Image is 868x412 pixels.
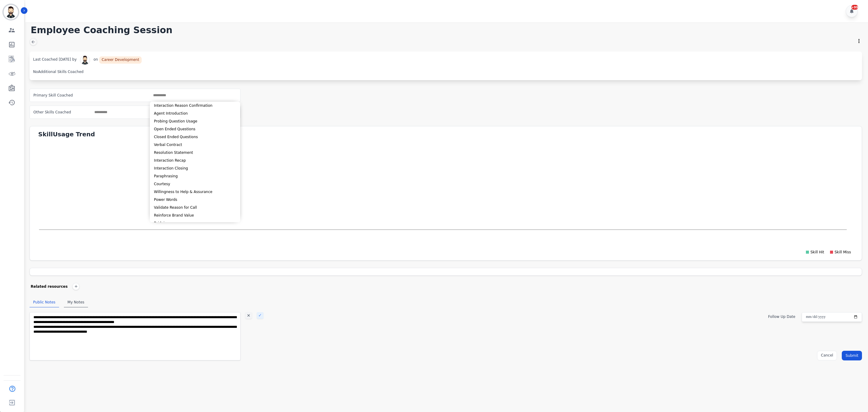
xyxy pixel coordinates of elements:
li: Agent Introduction [150,109,240,117]
div: +99 [851,5,858,10]
span: [DATE] [59,55,71,65]
li: Verbal Contract [150,141,240,149]
li: Courtesy [150,180,240,188]
div: Skill Usage Trend [38,130,862,138]
ul: selected options [151,93,239,98]
button: Cancel [817,351,837,360]
li: Resolution Statement [150,149,240,157]
li: Willingness to Help & Assurance [150,188,240,196]
div: Related resources [31,283,68,290]
div: ✕ [245,312,252,319]
label: Follow Up Date [768,315,795,319]
li: Validate Reason for Call [150,204,240,211]
li: Closed Ended Questions [150,133,240,141]
div: Last Coached by on [33,55,858,65]
text: Skill Miss [835,250,851,254]
li: Reinforce Brand Value [150,211,240,219]
ul: selected options [93,109,129,115]
li: Probing Question Usage [150,117,240,125]
img: Bordered avatar [4,5,18,19]
h1: Employee Coaching Session [31,25,172,36]
li: Power Words [150,196,240,204]
li: Interaction Reason Confirmation [150,102,240,109]
li: Interaction Recap [150,157,240,164]
li: Paraphrasing [150,172,240,180]
button: Submit [842,351,862,360]
div: Public Notes [30,297,59,307]
div: No Additional Skills Coached [33,67,83,77]
div: Other Skills Coached [33,106,71,119]
div: Primary Skill Coached [33,89,73,102]
div: Career Development [99,56,142,64]
div: + [72,283,80,290]
li: Interaction Closing [150,164,240,172]
text: Skill Hit [810,250,824,254]
img: avatar [80,55,90,65]
div: ✓ [257,312,263,319]
li: Open Ended Questions [150,125,240,133]
li: Bridging [150,219,240,227]
div: My Notes [64,297,88,307]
